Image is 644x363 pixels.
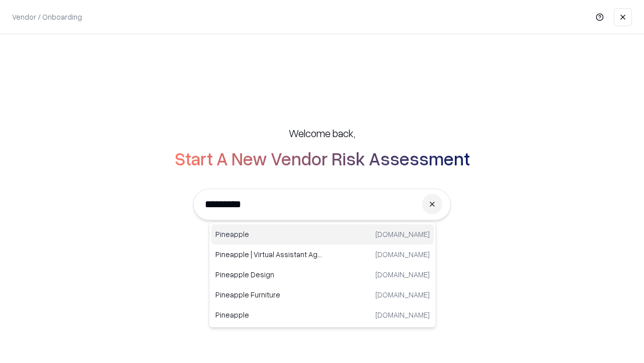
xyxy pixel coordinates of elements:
p: [DOMAIN_NAME] [375,289,430,300]
p: [DOMAIN_NAME] [375,269,430,280]
p: Pineapple Furniture [215,289,323,300]
h2: Start A New Vendor Risk Assessment [175,148,470,168]
h5: Welcome back, [289,126,355,140]
p: Pineapple [215,310,323,320]
p: [DOMAIN_NAME] [375,229,430,239]
p: [DOMAIN_NAME] [375,249,430,260]
p: [DOMAIN_NAME] [375,310,430,320]
p: Vendor / Onboarding [12,12,82,22]
p: Pineapple Design [215,269,323,280]
div: Suggestions [209,222,436,328]
p: Pineapple [215,229,323,239]
p: Pineapple | Virtual Assistant Agency [215,249,323,260]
